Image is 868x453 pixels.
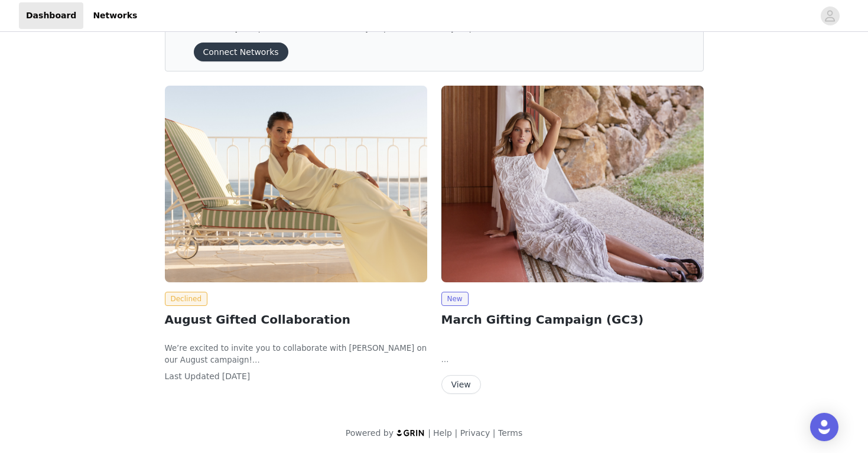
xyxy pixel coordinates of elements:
[428,428,431,438] span: |
[454,428,457,438] span: |
[493,428,496,438] span: |
[396,429,425,436] img: logo
[824,6,836,25] div: avatar
[498,428,522,438] a: Terms
[433,428,452,438] a: Help
[165,344,427,364] span: We’re excited to invite you to collaborate with [PERSON_NAME] on our August campaign!
[222,371,250,381] span: [DATE]
[441,292,469,306] span: New
[165,292,208,306] span: Declined
[165,311,427,328] h2: August Gifted Collaboration
[165,371,220,381] span: Last Updated
[441,86,704,282] img: Peppermayo AUS
[441,311,704,328] h2: March Gifting Campaign (GC3)
[441,375,481,394] button: View
[86,2,144,29] a: Networks
[441,380,481,389] a: View
[19,2,83,29] a: Dashboard
[346,428,394,438] span: Powered by
[810,413,838,441] div: Open Intercom Messenger
[460,428,490,438] a: Privacy
[165,86,427,282] img: Peppermayo EU
[194,43,288,61] button: Connect Networks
